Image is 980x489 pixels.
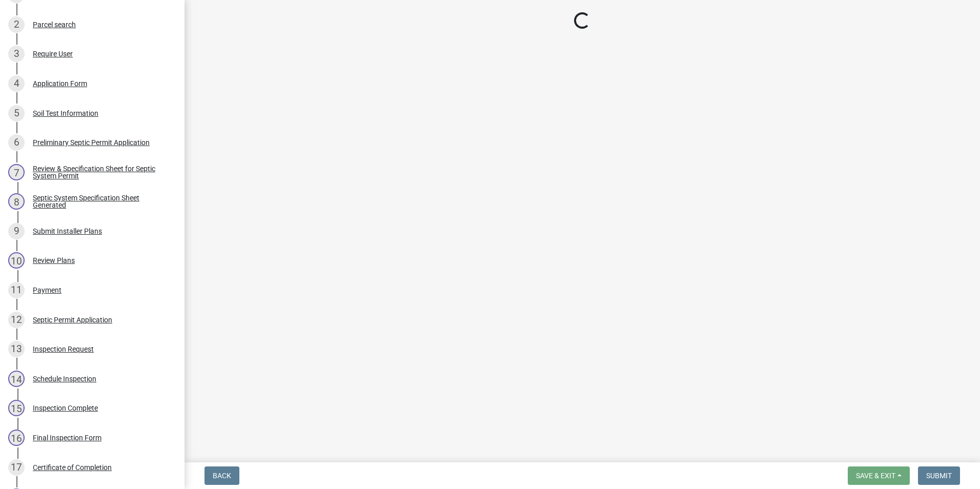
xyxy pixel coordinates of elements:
[33,194,168,209] div: Septic System Specification Sheet Generated
[8,312,25,328] div: 12
[8,46,25,62] div: 3
[8,105,25,121] div: 5
[8,193,25,210] div: 8
[8,164,25,180] div: 7
[8,459,25,476] div: 17
[33,257,75,264] div: Review Plans
[8,75,25,92] div: 4
[33,165,168,179] div: Review & Specification Sheet for Septic System Permit
[918,466,960,485] button: Submit
[8,371,25,387] div: 14
[33,287,62,294] div: Payment
[856,472,895,480] span: Save & Exit
[33,316,112,323] div: Septic Permit Application
[33,80,87,87] div: Application Form
[205,466,239,485] button: Back
[213,472,231,480] span: Back
[8,430,25,446] div: 16
[33,139,150,146] div: Preliminary Septic Permit Application
[33,110,98,117] div: Soil Test Information
[33,50,73,57] div: Require User
[33,375,96,382] div: Schedule Inspection
[926,472,952,480] span: Submit
[8,223,25,239] div: 9
[8,400,25,416] div: 15
[8,341,25,357] div: 13
[8,16,25,33] div: 2
[33,228,102,235] div: Submit Installer Plans
[8,134,25,151] div: 6
[33,404,98,412] div: Inspection Complete
[848,466,910,485] button: Save & Exit
[8,252,25,269] div: 10
[33,464,112,471] div: Certificate of Completion
[8,282,25,298] div: 11
[33,21,76,28] div: Parcel search
[33,345,94,353] div: Inspection Request
[33,434,101,441] div: Final Inspection Form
